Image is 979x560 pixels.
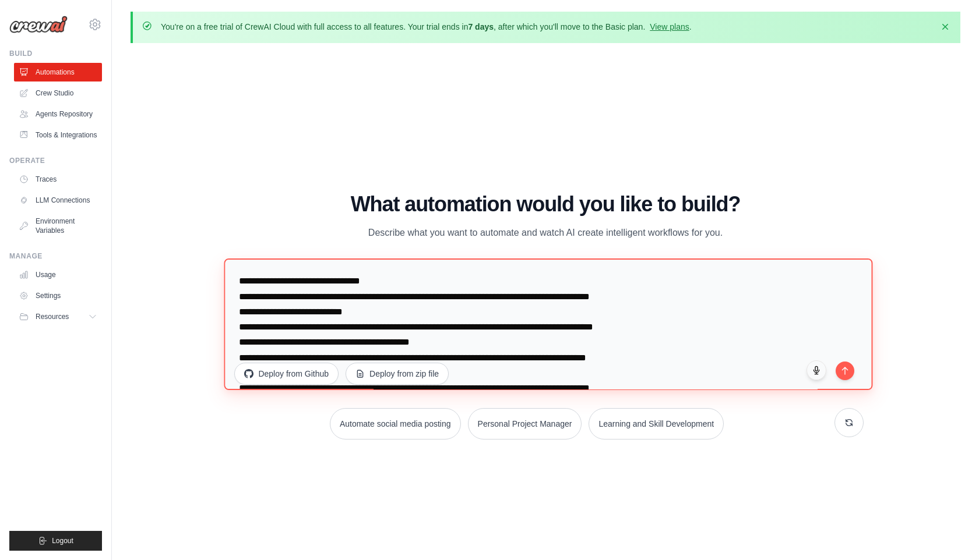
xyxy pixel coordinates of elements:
button: Personal Project Manager [468,408,582,440]
a: Settings [14,286,102,305]
button: Resources [14,307,102,326]
button: Logout [9,531,102,551]
p: Describe what you want to automate and watch AI create intelligent workflows for you. [350,225,741,240]
div: Operate [9,156,102,165]
a: Usage [14,265,102,284]
a: Tools & Integrations [14,126,102,144]
strong: 7 days [468,22,494,31]
span: Resources [36,312,69,321]
div: Manage [9,251,102,261]
button: Automate social media posting [330,408,461,440]
button: Deploy from Github [234,363,339,385]
h1: What automation would you like to build? [227,193,863,216]
a: Agents Repository [14,105,102,123]
div: Build [9,49,102,58]
a: Crew Studio [14,84,102,102]
button: Deploy from zip file [346,363,449,385]
a: View plans [650,22,689,31]
button: Learning and Skill Development [589,408,724,440]
a: Traces [14,170,102,189]
span: Logout [52,536,73,545]
p: You're on a free trial of CrewAI Cloud with full access to all features. Your trial ends in , aft... [161,21,692,33]
img: Logo [9,16,68,33]
a: Environment Variables [14,212,102,240]
a: Automations [14,63,102,81]
a: LLM Connections [14,191,102,210]
iframe: Chat Widget [921,504,979,560]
